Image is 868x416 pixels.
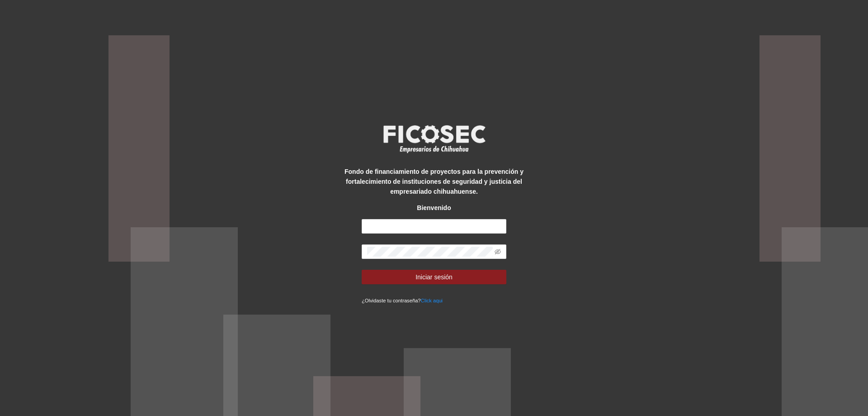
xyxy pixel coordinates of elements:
span: eye-invisible [495,249,501,255]
img: logo [377,122,491,156]
strong: Bienvenido [417,204,451,211]
small: ¿Olvidaste tu contraseña? [362,298,443,303]
strong: Fondo de financiamiento de proyectos para la prevención y fortalecimiento de instituciones de seg... [344,168,524,195]
button: Iniciar sesión [362,270,506,284]
a: Click aqui [421,298,443,303]
span: Iniciar sesión [415,272,453,282]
